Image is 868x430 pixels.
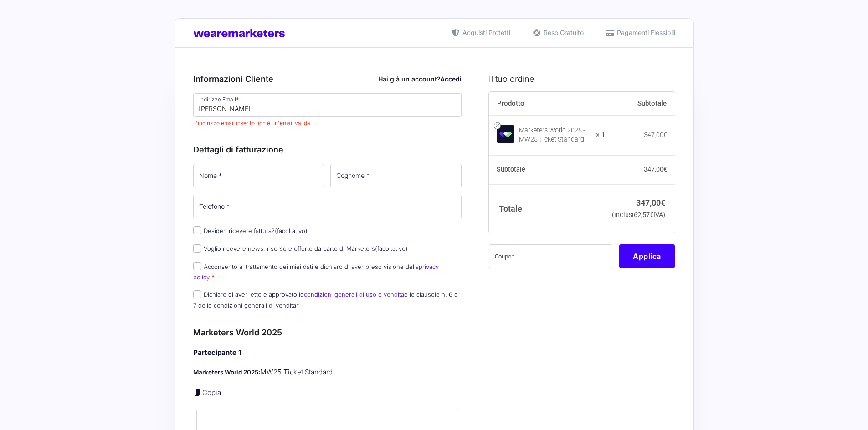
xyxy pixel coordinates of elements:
[193,73,462,85] h3: Informazioni Cliente
[634,211,653,219] span: 62,57
[612,211,665,219] small: (inclusi IVA)
[193,291,458,309] label: Dichiaro di aver letto e approvato le e le clausole n. 6 e 7 delle condizioni generali di vendita
[663,131,667,138] span: €
[650,211,653,219] span: €
[636,198,665,207] bdi: 347,00
[330,164,462,187] input: Cognome *
[193,227,308,234] label: Desideri ricevere fattura?
[193,262,201,270] input: Acconsento al trattamento dei miei dati e dichiaro di aver preso visione dellaprivacy policy
[193,244,201,253] input: Voglio ricevere news, risorse e offerte da parte di Marketers(facoltativo)
[375,245,408,252] span: (facoltativo)
[644,166,667,173] bdi: 347,00
[193,93,462,117] input: Indirizzo Email *
[193,226,201,234] input: Desideri ricevere fattura?(facoltativo)
[497,125,514,143] img: Marketers World 2025 - MW25 Ticket Standard
[596,131,605,140] strong: × 1
[489,73,675,85] h3: Il tuo ordine
[644,131,667,138] bdi: 347,00
[193,290,201,298] input: Dichiaro di aver letto e approvato lecondizioni generali di uso e venditae le clausole n. 6 e 7 d...
[193,143,462,156] h3: Dettagli di fatturazione
[193,369,260,376] strong: Marketers World 2025:
[193,164,324,187] input: Nome *
[193,326,462,339] h3: Marketers World 2025
[440,75,462,83] a: Accedi
[193,263,439,281] label: Acconsento al trattamento dei miei dati e dichiaro di aver preso visione della
[275,227,308,234] span: (facoltativo)
[605,92,675,116] th: Subtotale
[193,263,439,281] a: privacy policy
[615,28,675,37] span: Pagamenti Flessibili
[489,156,605,185] th: Subtotale
[519,126,590,144] div: Marketers World 2025 - MW25 Ticket Standard
[489,244,612,268] input: Coupon
[619,244,675,268] button: Applica
[193,388,202,397] a: Copia i dettagli dell'acquirente
[193,119,462,127] span: L'indirizzo email inserito non è un'email valida.
[304,291,404,298] a: condizioni generali di uso e vendita
[460,28,510,37] span: Acquisti Protetti
[202,388,221,397] a: Copia
[193,367,462,378] p: MW25 Ticket Standard
[663,166,667,173] span: €
[489,92,605,116] th: Prodotto
[661,198,665,207] span: €
[489,184,605,233] th: Totale
[378,74,462,84] div: Hai già un account?
[541,28,584,37] span: Reso Gratuito
[193,245,408,252] label: Voglio ricevere news, risorse e offerte da parte di Marketers
[193,348,462,358] h4: Partecipante 1
[193,195,462,218] input: Telefono *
